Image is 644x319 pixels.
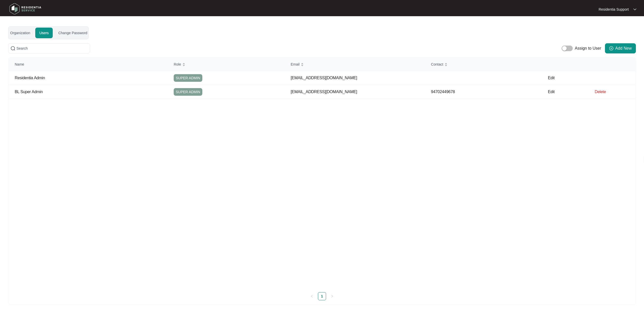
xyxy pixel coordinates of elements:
img: dropdown arrow [633,8,636,11]
button: Add New [605,43,636,53]
span: Role [174,62,181,67]
span: Add New [615,45,632,51]
span: right [331,295,334,298]
span: left [310,295,313,298]
li: 1 [318,292,326,300]
th: Role [168,58,284,71]
p: Delete [595,89,635,94]
li: Previous Page [308,292,316,300]
span: SUPER ADMIN [174,88,202,96]
p: Edit [548,89,588,94]
span: Email [291,62,299,67]
p: Assign to User [575,45,601,51]
div: Users [35,28,53,38]
p: Residentia Support [599,7,629,12]
p: [EMAIL_ADDRESS][DOMAIN_NAME] [291,89,425,94]
div: Change Password [58,30,87,36]
a: 1 [318,292,326,300]
th: Email [284,58,425,71]
th: Name [9,58,168,71]
div: Organization [10,30,30,36]
p: Residentia Admin [15,75,168,81]
span: SUPER ADMIN [174,74,202,82]
th: Contact [425,58,542,71]
p: 94702449678 [431,89,542,94]
p: BL Super Admin [15,89,168,94]
p: Edit [548,75,588,81]
button: left [308,292,316,300]
img: search-icon [10,46,15,51]
li: Next Page [328,292,336,300]
input: Search [16,46,88,51]
p: [EMAIL_ADDRESS][DOMAIN_NAME] [291,75,425,81]
div: Users [8,43,636,53]
span: plus-circle [609,46,613,50]
img: residentia service logo [8,1,43,16]
button: right [328,292,336,300]
span: Contact [431,62,443,67]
